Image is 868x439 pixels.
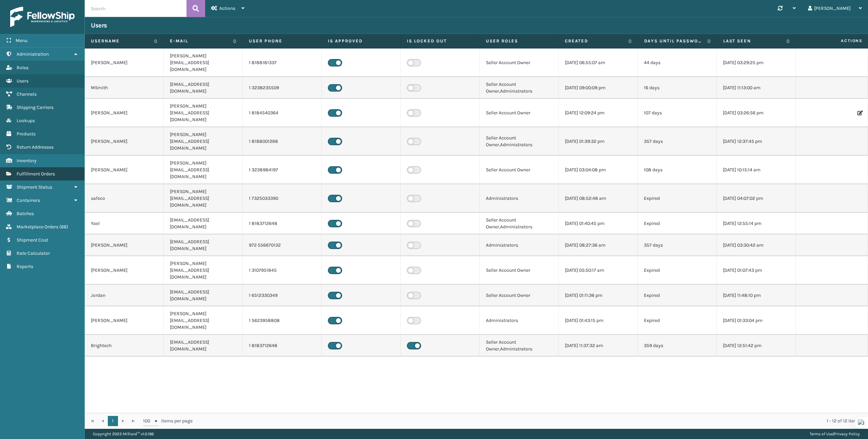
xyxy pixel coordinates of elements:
td: 107 days [638,99,717,127]
td: [PERSON_NAME] [85,99,164,127]
a: Terms of Use [810,432,833,436]
td: MSmith [85,77,164,99]
label: E-mail [170,38,230,44]
td: [DATE] 12:09:24 pm [559,99,638,127]
span: Containers [17,197,40,203]
td: [DATE] 01:39:32 pm [559,127,638,156]
label: Days until password expires [644,38,704,44]
td: 357 days [638,127,717,156]
td: Jordan [85,285,164,306]
td: 1 8184540364 [243,99,322,127]
td: [PERSON_NAME][EMAIL_ADDRESS][DOMAIN_NAME] [164,49,243,77]
td: [PERSON_NAME] [85,156,164,184]
td: [EMAIL_ADDRESS][DOMAIN_NAME] [164,234,243,256]
td: Expired [638,256,717,285]
td: 357 days [638,234,717,256]
td: [DATE] 03:29:25 pm [717,49,796,77]
span: Administration [17,51,49,57]
td: Seller Account Owner [480,99,559,127]
td: [DATE] 12:55:14 pm [717,213,796,234]
td: [DATE] 11:48:10 pm [717,285,796,306]
td: Expired [638,285,717,306]
td: [DATE] 01:43:15 pm [559,306,638,335]
span: items per page [143,416,193,426]
td: 972 556670132 [243,234,322,256]
span: Fulfillment Orders [17,171,55,177]
a: Privacy Policy [834,432,860,436]
i: Edit [857,111,862,115]
td: Seller Account Owner,Administrators [480,77,559,99]
label: Created [565,38,625,44]
div: | [810,429,860,439]
td: [PERSON_NAME] [85,49,164,77]
span: Actions [798,35,867,46]
span: Reports [17,264,33,269]
td: Administrators [480,306,559,335]
td: [DATE] 06:55:07 am [559,49,638,77]
td: Administrators [480,184,559,213]
label: User phone [249,38,315,44]
td: [DATE] 12:51:42 pm [717,335,796,357]
td: [PERSON_NAME] [85,306,164,335]
span: Return Addresses [17,144,54,150]
a: 1 [108,416,118,426]
td: 44 days [638,49,717,77]
img: logo [10,7,75,27]
label: Is Locked Out [407,38,473,44]
td: 108 days [638,156,717,184]
span: Rate Calculator [17,250,50,256]
td: 1 3238235509 [243,77,322,99]
td: 1 3107951845 [243,256,322,285]
span: Shipping Carriers [17,104,54,110]
span: ( 66 ) [59,224,68,230]
td: 1 8183712648 [243,213,322,234]
span: Actions [219,5,235,11]
td: safeco [85,184,164,213]
span: Roles [17,65,28,71]
td: Expired [638,213,717,234]
span: Products [17,131,36,137]
td: [PERSON_NAME][EMAIL_ADDRESS][DOMAIN_NAME] [164,156,243,184]
span: Lookups [17,118,35,123]
span: Menu [16,38,27,43]
td: [DATE] 01:33:04 pm [717,306,796,335]
td: [PERSON_NAME] [85,127,164,156]
span: Shipment Cost [17,237,48,243]
td: [DATE] 08:52:48 am [559,184,638,213]
span: Users [17,78,28,84]
span: Shipment Status [17,184,52,190]
label: Is Approved [328,38,394,44]
span: 100 [143,418,153,424]
td: Brightech [85,335,164,357]
td: Seller Account Owner [480,156,559,184]
td: [PERSON_NAME] [85,234,164,256]
td: Seller Account Owner,Administrators [480,335,559,357]
span: Marketplace Orders [17,224,58,230]
td: 16 days [638,77,717,99]
span: Inventory [17,158,37,164]
td: [EMAIL_ADDRESS][DOMAIN_NAME] [164,77,243,99]
td: [EMAIL_ADDRESS][DOMAIN_NAME] [164,213,243,234]
td: Administrators [480,234,559,256]
td: 1 6512330349 [243,285,322,306]
label: Last Seen [723,38,783,44]
td: Seller Account Owner,Administrators [480,213,559,234]
td: 1 5623958808 [243,306,322,335]
h3: Users [91,21,107,30]
label: User Roles [486,38,552,44]
td: [DATE] 03:26:56 pm [717,99,796,127]
td: [DATE] 04:07:02 pm [717,184,796,213]
td: [PERSON_NAME][EMAIL_ADDRESS][DOMAIN_NAME] [164,184,243,213]
td: [DATE] 01:11:36 pm [559,285,638,306]
label: Username [91,38,151,44]
td: [PERSON_NAME][EMAIL_ADDRESS][DOMAIN_NAME] [164,127,243,156]
td: 1 8183712648 [243,335,322,357]
td: 359 days [638,335,717,357]
td: 1 8188181337 [243,49,322,77]
td: [DATE] 11:37:32 am [559,335,638,357]
span: Batches [17,211,34,216]
td: [DATE] 01:07:43 pm [717,256,796,285]
td: [DATE] 08:27:36 am [559,234,638,256]
td: Seller Account Owner [480,285,559,306]
td: [PERSON_NAME] [85,256,164,285]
